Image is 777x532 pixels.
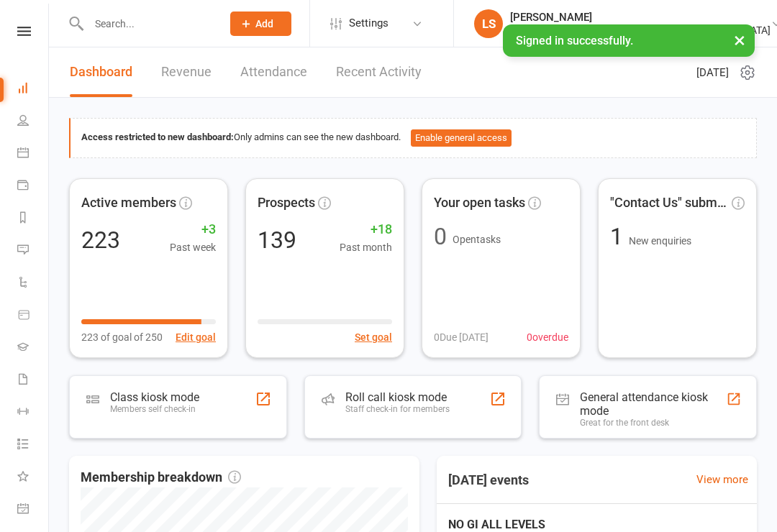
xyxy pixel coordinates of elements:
[110,390,199,404] div: Class kiosk mode
[170,219,216,240] span: +3
[340,219,392,240] span: +18
[81,193,176,214] span: Active members
[258,193,315,214] span: Prospects
[453,234,501,245] span: Open tasks
[81,329,163,345] span: 223 of goal of 250
[240,47,307,97] a: Attendance
[580,418,726,428] div: Great for the front desk
[434,329,489,345] span: 0 Due [DATE]
[437,467,540,493] h3: [DATE] events
[81,132,234,142] strong: Access restricted to new dashboard:
[411,129,512,147] button: Enable general access
[510,24,771,37] div: Traditional Brazilian Jiu Jitsu School [GEOGRAPHIC_DATA]
[340,239,392,255] span: Past month
[17,138,50,170] a: Calendar
[345,404,450,414] div: Staff check-in for members
[17,106,50,138] a: People
[81,229,120,252] div: 223
[17,170,50,203] a: Payments
[696,64,729,81] span: [DATE]
[81,467,241,488] span: Membership breakdown
[176,329,216,345] button: Edit goal
[84,14,212,34] input: Search...
[255,18,273,29] span: Add
[516,34,633,47] span: Signed in successfully.
[474,9,503,38] div: LS
[230,12,291,36] button: Add
[355,329,392,345] button: Set goal
[110,404,199,414] div: Members self check-in
[17,203,50,235] a: Reports
[527,329,568,345] span: 0 overdue
[727,24,753,55] button: ×
[17,73,50,106] a: Dashboard
[510,11,771,24] div: [PERSON_NAME]
[349,7,388,40] span: Settings
[17,300,50,332] a: Product Sales
[345,390,450,404] div: Roll call kiosk mode
[610,193,729,214] span: "Contact Us" submissions
[161,47,212,97] a: Revenue
[580,390,726,418] div: General attendance kiosk mode
[610,223,629,250] span: 1
[434,225,447,248] div: 0
[336,47,422,97] a: Recent Activity
[70,47,132,97] a: Dashboard
[696,471,748,488] a: View more
[170,239,216,255] span: Past week
[258,229,296,252] div: 139
[434,193,525,214] span: Your open tasks
[629,235,691,247] span: New enquiries
[81,129,745,147] div: Only admins can see the new dashboard.
[17,494,50,526] a: General attendance kiosk mode
[17,462,50,494] a: What's New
